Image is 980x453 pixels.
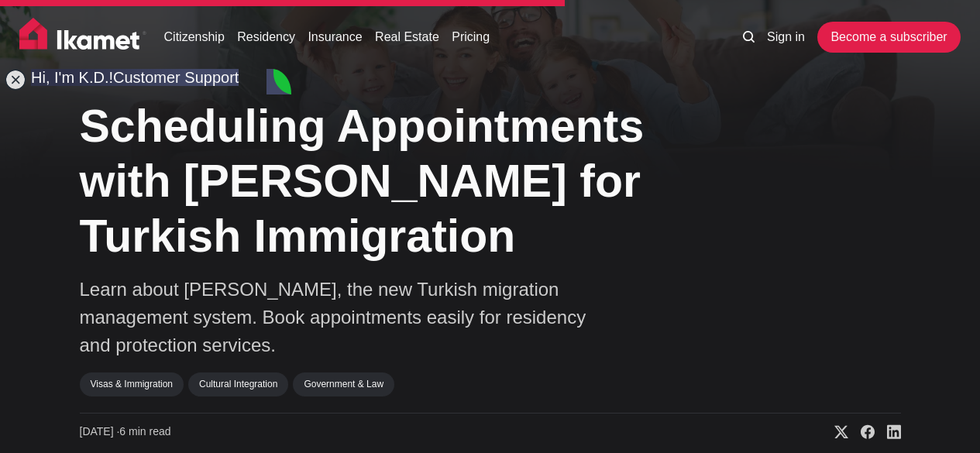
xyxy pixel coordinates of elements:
[80,276,622,359] p: Learn about [PERSON_NAME], the new Turkish migration management system. Book appointments easily ...
[817,22,960,53] a: Become a subscriber
[375,28,439,46] a: Real Estate
[293,372,394,396] a: Government & Law
[822,424,848,440] a: Share on X
[848,424,875,440] a: Share on Facebook
[19,18,146,57] img: Ikamet home
[80,99,700,263] h1: Scheduling Appointments with [PERSON_NAME] for Turkish Immigration
[767,28,805,46] a: Sign in
[237,28,295,46] a: Residency
[452,28,490,46] a: Pricing
[308,28,362,46] a: Insurance
[875,424,901,440] a: Share on Linkedin
[164,28,225,46] a: Citizenship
